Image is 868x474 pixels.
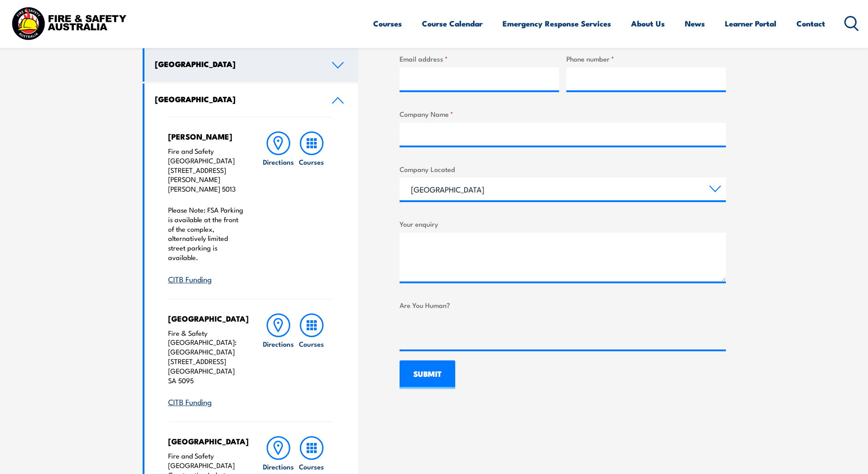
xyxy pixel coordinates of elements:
label: Company Name [400,109,726,119]
a: News [685,11,705,36]
h4: [GEOGRAPHIC_DATA] [168,313,244,323]
a: Courses [373,11,402,36]
label: Are You Human? [400,300,726,310]
a: Directions [262,313,295,408]
h6: Courses [299,462,324,471]
label: Your enquiry [400,219,726,229]
p: Fire & Safety [GEOGRAPHIC_DATA]: [GEOGRAPHIC_DATA] [STREET_ADDRESS] [GEOGRAPHIC_DATA] SA 5095 [168,328,244,385]
a: Courses [295,131,328,285]
a: [GEOGRAPHIC_DATA] [144,48,359,82]
p: Fire and Safety [GEOGRAPHIC_DATA] [STREET_ADDRESS][PERSON_NAME] [PERSON_NAME] 5013 [168,146,244,194]
h6: Directions [263,157,294,167]
a: [GEOGRAPHIC_DATA] [144,83,359,117]
p: Please Note: FSA Parking is available at the front of the complex, alternatively limited street p... [168,205,244,262]
h4: [GEOGRAPHIC_DATA] [155,59,318,69]
h4: [GEOGRAPHIC_DATA] [168,436,244,446]
a: Contact [796,11,825,36]
h6: Courses [299,339,324,349]
h6: Courses [299,157,324,167]
a: About Us [631,11,665,36]
a: Emergency Response Services [503,11,611,36]
h4: [PERSON_NAME] [168,131,244,141]
input: SUBMIT [400,360,455,389]
a: CITB Funding [168,273,212,284]
a: Directions [262,131,295,285]
h6: Directions [263,462,294,471]
label: Phone number [566,53,726,64]
a: Courses [295,313,328,408]
h6: Directions [263,339,294,349]
a: CITB Funding [168,396,212,407]
a: Course Calendar [422,11,483,36]
iframe: reCAPTCHA [400,314,538,349]
a: Learner Portal [725,11,776,36]
label: Email address [400,53,559,64]
h4: [GEOGRAPHIC_DATA] [155,94,318,104]
label: Company Located [400,164,726,174]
